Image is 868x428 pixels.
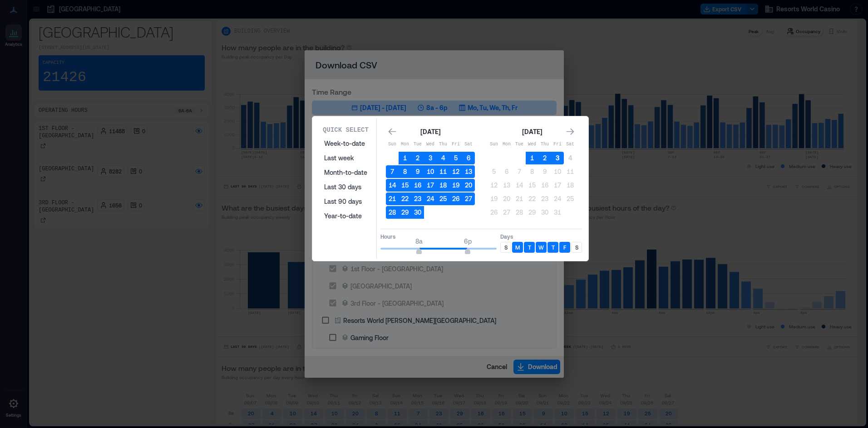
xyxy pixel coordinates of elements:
[551,141,564,148] p: Fri
[526,206,538,219] button: 29
[563,244,566,251] p: F
[538,141,551,148] p: Thu
[513,138,526,151] th: Tuesday
[319,194,373,209] button: Last 90 days
[399,192,411,205] button: 22
[575,244,578,251] p: S
[386,179,399,192] button: 14
[564,192,577,205] button: 25
[538,179,551,192] button: 16
[437,192,449,205] button: 25
[538,244,544,251] p: W
[399,141,411,148] p: Mon
[564,125,577,138] button: Go to next month
[462,138,475,151] th: Saturday
[538,192,551,205] button: 23
[564,152,577,164] button: 4
[519,126,545,137] div: [DATE]
[449,141,462,148] p: Fri
[551,206,564,219] button: 31
[437,165,449,178] button: 11
[513,141,526,148] p: Tue
[513,165,526,178] button: 7
[437,152,449,164] button: 4
[513,179,526,192] button: 14
[538,152,551,164] button: 2
[462,141,475,148] p: Sat
[551,179,564,192] button: 17
[319,136,373,151] button: Week-to-date
[399,165,411,178] button: 8
[462,152,475,164] button: 6
[551,152,564,164] button: 3
[437,179,449,192] button: 18
[386,125,399,138] button: Go to previous month
[526,192,538,205] button: 22
[500,138,513,151] th: Monday
[564,179,577,192] button: 18
[526,141,538,148] p: Wed
[424,152,437,164] button: 3
[323,125,369,135] p: Quick Select
[399,206,411,219] button: 29
[449,152,462,164] button: 5
[449,165,462,178] button: 12
[526,138,538,151] th: Wednesday
[386,141,399,148] p: Sun
[424,179,437,192] button: 17
[500,179,513,192] button: 13
[526,152,538,164] button: 1
[399,138,411,151] th: Monday
[319,165,373,180] button: Month-to-date
[411,141,424,148] p: Tue
[399,179,411,192] button: 15
[411,152,424,164] button: 2
[415,237,423,245] span: 8a
[449,138,462,151] th: Friday
[504,244,508,251] p: S
[462,165,475,178] button: 13
[488,165,500,178] button: 5
[513,192,526,205] button: 21
[488,206,500,219] button: 26
[551,138,564,151] th: Friday
[551,192,564,205] button: 24
[552,244,555,251] p: T
[411,206,424,219] button: 30
[500,192,513,205] button: 20
[386,192,399,205] button: 21
[437,141,449,148] p: Thu
[462,192,475,205] button: 27
[500,165,513,178] button: 6
[449,179,462,192] button: 19
[488,179,500,192] button: 12
[500,206,513,219] button: 27
[424,138,437,151] th: Wednesday
[488,192,500,205] button: 19
[488,141,500,148] p: Sun
[386,165,399,178] button: 7
[528,244,531,251] p: T
[411,165,424,178] button: 9
[526,179,538,192] button: 15
[564,141,577,148] p: Sat
[515,244,520,251] p: M
[500,233,582,240] p: Days
[462,179,475,192] button: 20
[551,165,564,178] button: 10
[437,138,449,151] th: Thursday
[380,233,497,240] p: Hours
[538,138,551,151] th: Thursday
[513,206,526,219] button: 28
[464,237,472,245] span: 6p
[500,141,513,148] p: Mon
[386,206,399,219] button: 28
[538,165,551,178] button: 9
[564,138,577,151] th: Saturday
[424,165,437,178] button: 10
[526,165,538,178] button: 8
[411,138,424,151] th: Tuesday
[411,192,424,205] button: 23
[386,138,399,151] th: Sunday
[488,138,500,151] th: Sunday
